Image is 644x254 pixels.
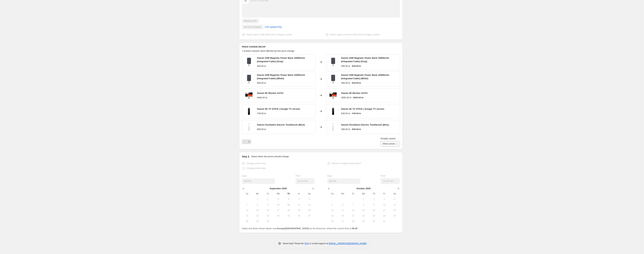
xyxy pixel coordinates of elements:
[283,213,294,219] button: Thursday September 25 2025
[274,198,282,201] span: 3
[306,192,313,195] span: Sa
[254,203,261,206] span: 8
[360,203,367,206] span: 8
[295,192,303,195] span: Fr
[257,128,266,131] div: 499.00 kr
[285,192,292,195] span: Th
[341,81,350,85] div: 399.00 kr
[349,192,357,195] span: Tu
[341,128,350,131] div: 399.00 kr
[348,219,358,224] button: Tuesday October 28 2025
[328,106,338,116] img: 2_d1140ec0-286c-4323-8cb2-f864bf760187_80x.png
[353,96,363,99] strike: 4990.00 kr
[264,192,272,195] span: Tu
[352,112,361,115] strike: 749.00 kr
[283,196,294,202] button: Thursday September 4 2025
[244,122,254,132] img: 91db50d0353d9d00f2de2da6bb5e0c9b_077f93f3-ec86-4681-84e6-c6ebae14957a_80x.png
[339,209,347,212] span: 13
[370,203,378,206] span: 9
[257,108,300,110] span: Xiaomi 4K TV STICK | Google TV version
[352,227,357,230] b: 08:40
[370,214,378,217] span: 23
[349,220,357,223] span: 28
[295,203,303,206] span: 12
[369,191,379,196] th: Thursday
[379,213,389,219] button: Friday October 24 2025
[348,213,358,219] button: Tuesday October 21 2025
[369,213,379,219] button: Thursday October 23 2025
[358,213,369,219] button: Wednesday October 22 2025
[274,192,282,195] span: We
[294,191,304,196] th: Friday
[263,213,273,219] button: Tuesday September 23 2025
[263,191,273,196] th: Tuesday
[264,203,272,206] span: 9
[360,214,367,217] span: 22
[327,202,338,208] button: Sunday October 5 2025
[243,192,251,195] span: Su
[358,191,369,196] th: Wednesday
[341,123,389,126] span: Xiaomi Oscillation Electric Toothbrush (Blue)
[264,209,272,212] span: 16
[257,112,266,115] div: 749.00 kr
[304,191,315,196] th: Saturday
[252,213,263,219] button: Monday September 22 2025
[254,209,261,212] span: 15
[252,219,263,224] button: Monday September 29 2025
[327,191,338,196] th: Sunday
[244,74,254,84] img: 4_1_a0d53c9b-7e2d-4713-946c-c0bb06dc2cb1_80x.png
[341,108,384,110] span: Xiaomi 4K TV STICK | Google TV version
[379,191,389,196] th: Friday
[285,214,292,217] span: 25
[241,186,246,191] button: Show previous month, August 2025
[380,214,388,217] span: 24
[380,203,388,206] span: 10
[295,174,300,177] span: Time
[246,162,265,165] span: Change prices now
[243,220,251,223] span: 28
[348,202,358,208] button: Tuesday October 7 2025
[309,242,329,245] span: or email support at
[273,202,283,208] button: Wednesday September 10 2025
[369,196,379,202] button: Thursday October 2 2025
[341,92,368,94] span: Xiaomi 4K Monitor A27Ui
[257,96,267,99] div: 4990.00 kr
[306,203,313,206] span: 13
[348,191,358,196] th: Tuesday
[242,50,295,52] span: 7 product variants were affected by this price change:
[360,220,367,223] span: 29
[327,186,331,191] button: Show previous month, September 2025
[295,178,315,184] input: 12:00
[352,128,361,131] strike: 499.00 kr
[380,220,388,223] span: 31
[329,203,336,206] span: 5
[305,242,309,245] a: FAQ
[328,90,338,101] img: 2_1a0ad30f-27cf-4f4d-ab57-0a9f95a66408_80x.png
[295,209,303,212] span: 19
[243,203,251,206] span: 7
[257,81,266,85] div: 469.00 kr
[360,198,367,201] span: 1
[283,208,294,213] button: Thursday September 18 2025
[339,214,347,217] span: 20
[390,191,400,196] th: Saturday
[274,203,282,206] span: 10
[242,202,252,208] button: Sunday September 7 2025
[338,208,348,213] button: Monday October 13 2025
[341,57,389,63] span: Xiaomi 33W Magnetic Power Bank 10000mAh (Integrated Cable) (Gray)
[327,175,332,177] span: Date
[246,167,266,169] span: Change prices later
[327,178,360,184] input: 9/11/2025
[254,220,261,223] span: 29
[391,214,398,217] span: 25
[370,198,378,201] span: 2
[396,186,401,191] button: Show next month, November 2025
[391,192,398,195] span: Sa
[257,92,283,94] span: Xiaomi 4K Monitor A27Ui
[349,203,357,206] span: 7
[251,155,289,158] p: Select when the prices should change
[391,209,398,212] span: 18
[391,198,398,201] span: 4
[329,192,336,195] span: Su
[370,220,378,223] span: 30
